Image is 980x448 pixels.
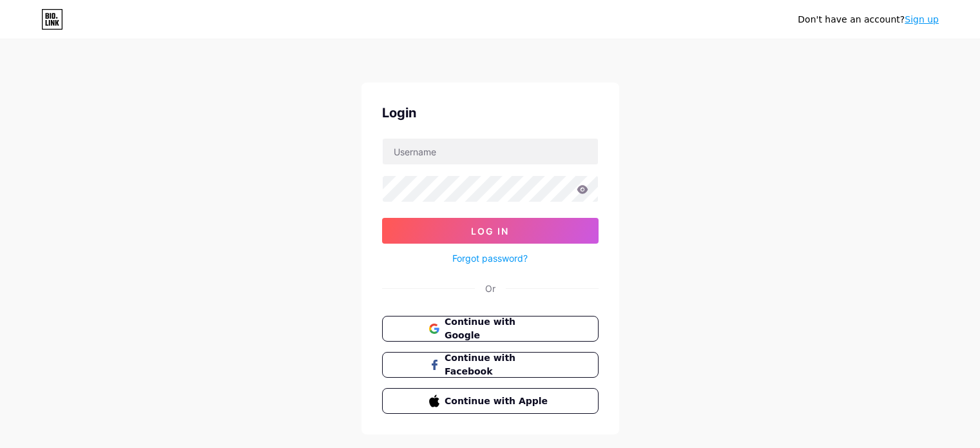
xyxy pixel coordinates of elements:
[905,14,939,24] a: Sign up
[485,282,495,295] div: Or
[445,315,551,342] span: Continue with Google
[445,394,551,408] span: Continue with Apple
[382,352,599,378] button: Continue with Facebook
[452,251,528,265] a: Forgot password?
[383,139,598,164] input: Username
[382,103,599,122] div: Login
[382,316,599,342] button: Continue with Google
[382,218,599,244] button: Log In
[798,13,939,26] div: Don't have an account?
[445,351,551,378] span: Continue with Facebook
[382,388,599,414] button: Continue with Apple
[471,226,509,237] span: Log In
